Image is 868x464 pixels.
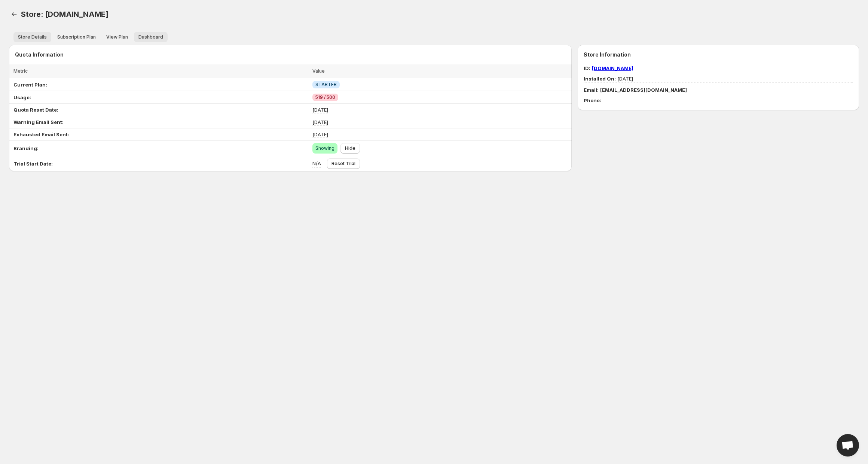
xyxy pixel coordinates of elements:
a: Back [9,9,19,19]
button: Hide [340,143,360,154]
strong: Exhausted Email Sent: [13,131,69,137]
strong: Trial Start Date: [13,161,53,167]
span: View Plan [106,34,128,40]
strong: Warning Email Sent: [13,119,64,125]
span: Value [312,68,325,74]
span: STARTER [315,82,337,88]
strong: Phone: [584,97,601,103]
span: N/A [312,160,321,166]
strong: ID: [584,65,590,71]
span: [DATE] [312,131,328,137]
span: Store Details [18,34,47,40]
span: Hide [345,145,355,151]
strong: Usage: [13,94,31,100]
span: Subscription Plan [57,34,96,40]
strong: Installed On: [584,76,616,82]
span: Dashboard [138,34,163,40]
button: Dashboard [134,32,168,42]
button: Reset Trial [327,158,360,169]
strong: Branding: [13,145,39,151]
button: View plan [102,32,132,42]
button: Subscription plan [53,32,100,42]
span: [DATE] [584,76,633,82]
span: [DATE] [312,119,328,125]
h3: Quota Information [15,51,572,58]
strong: Current Plan: [13,82,47,88]
span: 519 / 500 [315,94,335,100]
h3: Store Information [584,51,853,58]
span: Metric [13,68,28,74]
span: Reset Trial [331,161,355,167]
a: [DOMAIN_NAME] [592,65,633,71]
span: Store: [DOMAIN_NAME] [21,10,109,19]
span: Showing [315,145,334,151]
span: [DATE] [312,107,328,113]
strong: Email: [584,87,599,93]
span: [EMAIL_ADDRESS][DOMAIN_NAME] [600,87,687,93]
a: Open chat [837,434,859,457]
strong: Quota Reset Date: [13,107,58,113]
button: Store details [13,32,51,42]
